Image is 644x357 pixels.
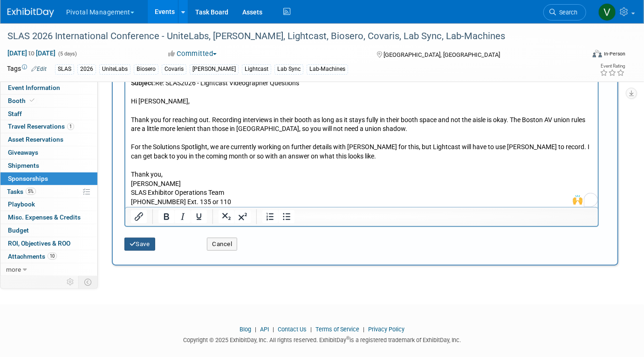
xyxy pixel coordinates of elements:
div: SLAS 2026 International Conference - UniteLabs, [PERSON_NAME], Lightcast, Biosero, Covaris, Lab S... [4,28,573,45]
a: [EMAIL_ADDRESS][DOMAIN_NAME] [69,41,173,48]
span: to [27,49,36,57]
a: Search [543,4,586,21]
div: Lab Sync [274,64,303,74]
span: ROI, Objectives & ROO [8,240,70,247]
a: Blog [240,326,251,333]
div: Lightcast [242,64,271,74]
p: Hi [PERSON_NAME], [6,86,467,95]
span: more [6,266,21,273]
p: For the Solutions Spotlight, we are currently working on further details with [PERSON_NAME] for t... [6,131,467,150]
a: Giveaways [0,146,97,159]
span: Asset Reservations [8,136,63,143]
div: Covaris [162,64,186,74]
span: Sponsorships [8,175,48,182]
button: Subscript [219,210,234,223]
span: 1 [67,123,74,130]
span: Playbook [8,200,35,208]
p: Thank you for reaching out. Recording interviews in their booth as long as it stays fully in thei... [6,104,467,123]
span: Budget [8,227,29,234]
b: Date: [6,32,21,39]
a: Attachments10 [0,250,97,263]
span: | [308,326,314,333]
td: Personalize Event Tab Strip [62,276,79,288]
a: API [260,326,269,333]
img: ExhibitDay [7,8,54,17]
a: more [0,263,97,276]
button: Save [124,238,155,251]
span: | [270,326,276,333]
button: Bullet list [279,210,295,223]
button: Superscript [235,210,251,223]
div: Biosero [134,64,158,74]
a: [EMAIL_ADDRESS][DOMAIN_NAME] [146,22,249,30]
td: Tags [7,64,47,75]
iframe: Rich Text Area [125,11,598,207]
p: [PERSON_NAME] [6,168,467,178]
button: Cancel [207,238,237,251]
p: SLAS Exhibitor Operations Team [6,177,467,186]
button: Italic [175,210,191,223]
div: Event Format [534,48,625,62]
td: Toggle Event Tabs [79,276,98,288]
div: In-Person [603,50,625,57]
a: Travel Reservations1 [0,120,97,133]
a: Playbook [0,198,97,211]
div: UniteLabs [99,64,130,74]
a: [EMAIL_ADDRESS][DOMAIN_NAME] [36,22,139,30]
a: Budget [0,224,97,237]
div: [PERSON_NAME] [190,64,239,74]
a: Staff [0,108,97,120]
span: 5% [26,188,36,195]
button: Underline [191,210,207,223]
a: Event Information [0,82,97,94]
span: Staff [8,110,22,117]
b: Cc: [6,50,15,57]
a: Terms of Service [315,326,359,333]
a: Privacy Policy [368,326,404,333]
a: Sponsorships [0,172,97,185]
span: Misc. Expenses & Credits [8,213,81,221]
span: Booth [8,97,36,104]
div: 2026 [77,64,96,74]
img: Format-Inperson.png [593,50,602,57]
a: Asset Reservations [0,133,97,146]
b: Subject: [6,68,30,76]
div: SLAS [55,64,74,74]
p: [PHONE_NUMBER] Ext. 135 or 110 [6,186,467,196]
a: Misc. Expenses & Credits [0,211,97,224]
i: Booth reservation complete [30,98,34,103]
span: Tasks [7,188,36,195]
span: | [361,326,367,333]
span: | [253,326,259,333]
sup: ® [346,336,349,341]
a: ROI, Objectives & ROO [0,237,97,250]
span: 10 [48,253,57,260]
button: Committed [165,49,220,59]
span: (5 days) [57,51,77,57]
span: Travel Reservations [8,123,74,130]
div: Event Rating [600,64,625,69]
p: SLAS International Ops < > " " < > [DATE] 9:26 AM [PERSON_NAME] < > [PERSON_NAME] <[EMAIL_ADDRESS... [6,13,467,77]
img: Valerie Weld [598,3,616,21]
a: [EMAIL_ADDRESS][DOMAIN_NAME] [95,14,198,21]
p: Thank you, [6,159,467,168]
span: Event Information [8,84,60,91]
span: Search [556,9,577,16]
button: Bold [158,210,174,223]
span: [DATE] [DATE] [7,49,56,57]
b: From: [6,14,23,21]
a: Booth [0,95,97,107]
button: Insert/edit link [131,210,147,223]
a: Tasks5% [0,185,97,198]
b: To: [6,41,15,48]
span: Giveaways [8,149,38,156]
a: Shipments [0,159,97,172]
div: Lab-Machines [307,64,348,74]
a: Contact Us [278,326,307,333]
span: [GEOGRAPHIC_DATA], [GEOGRAPHIC_DATA] [384,51,500,58]
b: Reply-To: [6,22,34,30]
button: Numbered list [262,210,278,223]
span: Attachments [8,253,57,260]
span: Shipments [8,162,39,169]
body: To enrich screen reader interactions, please activate Accessibility in Grammarly extension settings [5,4,468,205]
